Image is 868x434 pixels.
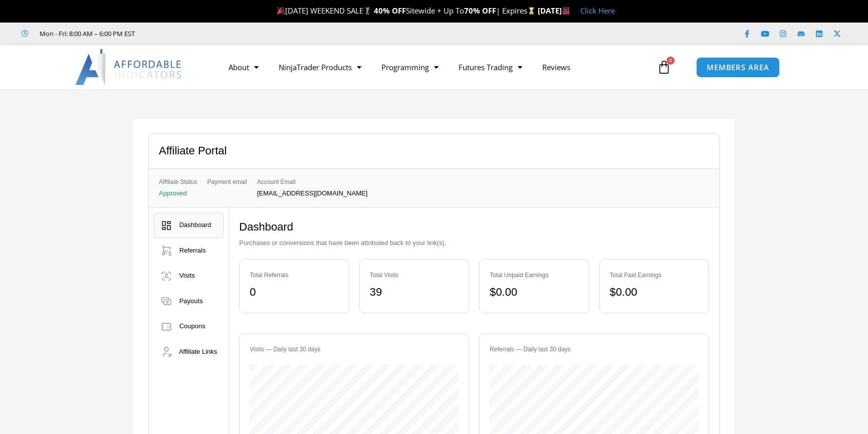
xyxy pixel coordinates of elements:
[490,270,578,281] div: Total Unpaid Earnings
[154,212,224,238] a: Dashboard
[179,348,217,355] span: Affiliate Links
[239,237,709,249] p: Purchases or conversions that have been attributed back to your link(s).
[464,6,496,16] strong: 70% OFF
[250,344,459,355] div: Visits — Daily last 30 days
[257,190,367,197] p: [EMAIL_ADDRESS][DOMAIN_NAME]
[159,144,227,158] h2: Affiliate Portal
[154,339,224,365] a: Affiliate Links
[277,7,285,15] img: 🎉
[154,263,224,289] a: Visits
[179,221,211,229] span: Dashboard
[179,272,195,279] span: Visits
[219,56,655,79] nav: Menu
[374,6,406,16] strong: 40% OFF
[179,247,206,254] span: Referrals
[154,314,224,339] a: Coupons
[364,7,371,15] img: 🏌️‍♂️
[528,7,535,15] img: ⌛
[239,220,709,235] h2: Dashboard
[154,238,224,264] a: Referrals
[449,56,532,79] a: Futures Trading
[370,282,459,303] div: 39
[159,176,197,187] span: Affiliate Status
[667,57,675,65] span: 0
[610,270,699,281] div: Total Paid Earnings
[250,282,338,303] div: 0
[149,29,299,39] iframe: Customer reviews powered by Trustpilot
[257,176,367,187] span: Account Email
[707,64,769,71] span: MEMBERS AREA
[275,6,538,16] span: [DATE] WEEKEND SALE Sitewide + Up To | Expires
[532,56,580,79] a: Reviews
[219,56,269,79] a: About
[610,286,637,298] bdi: 0.00
[490,344,699,355] div: Referrals — Daily last 30 days
[207,176,247,187] span: Payment email
[642,53,686,82] a: 0
[490,286,496,298] span: $
[696,57,780,78] a: MEMBERS AREA
[179,322,205,330] span: Coupons
[159,190,197,197] p: Approved
[37,28,135,40] span: Mon - Fri: 8:00 AM – 6:00 PM EST
[490,286,517,298] bdi: 0.00
[371,56,449,79] a: Programming
[154,289,224,314] a: Payouts
[75,49,183,85] img: LogoAI | Affordable Indicators – NinjaTrader
[250,270,338,281] div: Total Referrals
[269,56,371,79] a: NinjaTrader Products
[179,297,203,305] span: Payouts
[580,6,615,16] a: Click Here
[538,6,570,16] strong: [DATE]
[562,7,570,15] img: 🏭
[610,286,616,298] span: $
[370,270,459,281] div: Total Visits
